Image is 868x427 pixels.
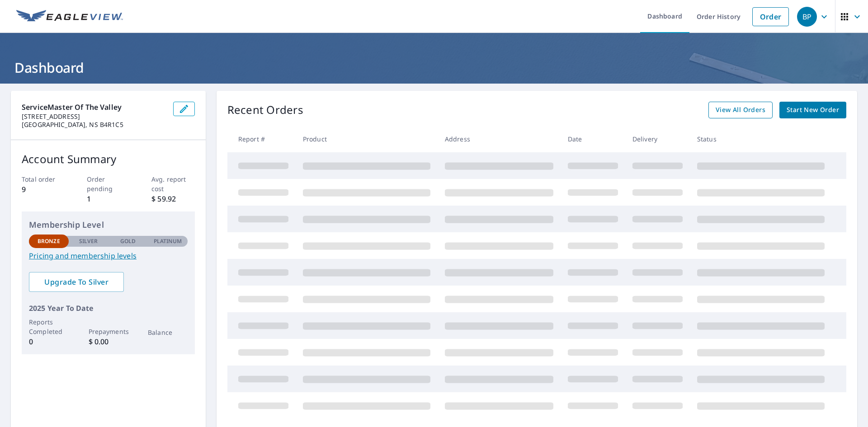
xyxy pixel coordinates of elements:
[38,237,60,245] p: Bronze
[690,126,832,152] th: Status
[752,7,789,26] a: Order
[89,336,128,347] p: $ 0.00
[22,121,166,129] p: [GEOGRAPHIC_DATA], NS B4R1C5
[716,104,765,116] span: View All Orders
[151,174,195,193] p: Avg. report cost
[787,104,839,116] span: Start New Order
[296,126,438,152] th: Product
[797,7,817,27] div: BP
[29,250,188,261] a: Pricing and membership levels
[29,317,69,336] p: Reports Completed
[89,327,128,336] p: Prepayments
[22,113,166,121] p: [STREET_ADDRESS]
[148,328,188,337] p: Balance
[36,277,117,287] span: Upgrade To Silver
[227,102,303,118] p: Recent Orders
[22,151,195,167] p: Account Summary
[87,193,130,204] p: 1
[16,10,123,23] img: EV Logo
[154,237,182,245] p: Platinum
[120,237,136,245] p: Gold
[561,126,625,152] th: Date
[625,126,690,152] th: Delivery
[29,336,69,347] p: 0
[29,303,188,314] p: 2025 Year To Date
[22,174,65,184] p: Total order
[22,102,166,113] p: ServiceMaster of the Valley
[29,272,124,292] a: Upgrade To Silver
[87,174,130,193] p: Order pending
[11,58,857,77] h1: Dashboard
[79,237,98,245] p: Silver
[22,184,65,195] p: 9
[151,193,195,204] p: $ 59.92
[438,126,561,152] th: Address
[708,102,773,118] a: View All Orders
[29,219,188,231] p: Membership Level
[779,102,846,118] a: Start New Order
[227,126,296,152] th: Report #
